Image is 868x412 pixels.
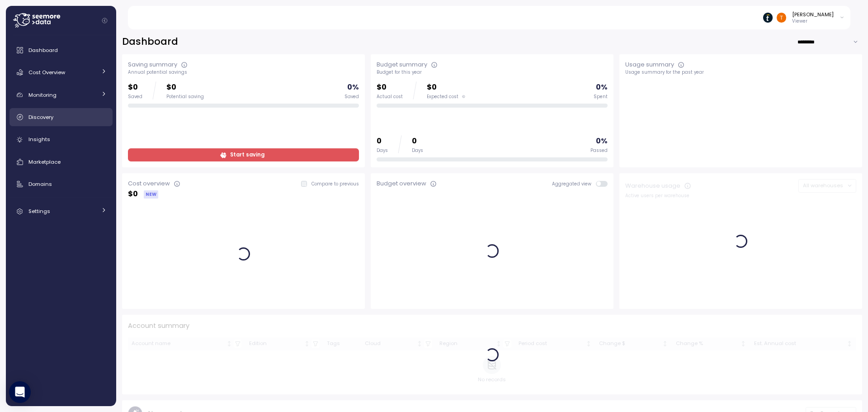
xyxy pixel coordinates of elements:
span: Settings [28,208,50,215]
p: $0 [166,81,204,94]
a: Insights [9,131,113,149]
div: Saving summary [128,60,177,69]
span: Dashboard [28,47,58,54]
a: Settings [9,202,113,220]
div: Saved [344,94,359,100]
span: Insights [28,136,50,143]
span: Discovery [28,114,53,121]
img: ACg8ocJml0foWApaOMQy2-PyKNIfXiH2V-KiQM1nFjw1XwMASpq_4A=s96-c [777,13,786,22]
div: Actual cost [377,94,403,100]
span: Expected cost [427,94,458,100]
span: Aggregated view [552,181,596,187]
div: Usage summary [625,60,674,69]
div: Passed [590,147,608,154]
div: Annual potential savings [128,69,359,76]
div: Open Intercom Messenger [9,381,31,403]
div: Days [377,147,388,154]
img: 6714de1ca73de131760c52a6.PNG [763,13,773,22]
div: Usage summary for the past year [625,69,856,76]
p: $ 0 [128,188,138,200]
a: Marketplace [9,153,113,171]
a: Domains [9,175,113,193]
a: Monitoring [9,86,113,104]
a: Dashboard [9,41,113,59]
p: 0 % [596,81,608,94]
div: Potential saving [166,94,204,100]
p: 0 [412,135,423,147]
div: Days [412,147,423,154]
p: $0 [427,81,465,94]
p: Viewer [792,18,834,24]
div: Budget summary [377,60,427,69]
span: Cost Overview [28,69,65,76]
a: Cost Overview [9,63,113,81]
span: Monitoring [28,91,57,99]
p: Compare to previous [311,181,359,187]
span: Domains [28,180,52,188]
button: Collapse navigation [99,17,110,24]
a: Start saving [128,148,359,161]
h2: Dashboard [122,35,178,48]
p: 0 % [347,81,359,94]
div: Cost overview [128,179,170,188]
span: Start saving [230,149,264,161]
div: [PERSON_NAME] [792,11,834,18]
a: Discovery [9,108,113,126]
div: NEW [144,190,158,199]
p: $0 [128,81,142,94]
div: Saved [128,94,142,100]
div: Budget overview [377,179,426,188]
p: 0 % [596,135,608,147]
span: Marketplace [28,158,61,166]
div: Spent [594,94,608,100]
p: 0 [377,135,388,147]
p: $0 [377,81,403,94]
div: Budget for this year [377,69,608,76]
